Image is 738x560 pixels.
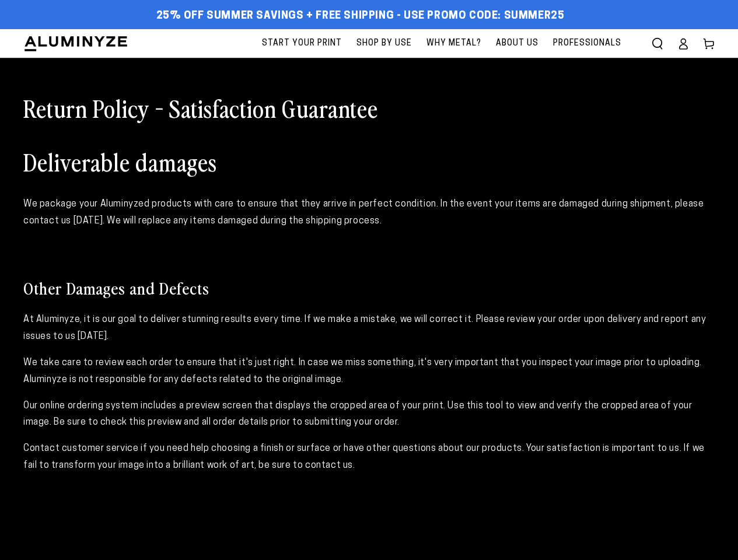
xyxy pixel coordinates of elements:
img: Aluminyze [23,35,128,52]
span: 25% off Summer Savings + Free Shipping - Use Promo Code: SUMMER25 [156,10,565,23]
span: About Us [496,36,538,51]
a: About Us [490,29,544,58]
a: Shop By Use [351,29,418,58]
h1: Return Policy - Satisfaction Guarantee [23,93,715,123]
a: Start Your Print [256,29,348,58]
p: Contact customer service if you need help choosing a finish or surface or have other questions ab... [23,440,715,474]
span: Start Your Print [262,36,342,51]
h1: Deliverable damages [23,146,715,177]
p: We take care to review each order to ensure that it's just right. In case we miss something, it's... [23,355,715,388]
span: Professionals [553,36,621,51]
p: Our online ordering system includes a preview screen that displays the cropped area of your print... [23,398,715,432]
p: At Aluminyze, it is our goal to deliver stunning results every time. If we make a mistake, we wil... [23,311,715,345]
summary: Search our site [645,31,670,57]
span: Shop By Use [356,36,412,51]
a: Why Metal? [421,29,487,58]
span: Why Metal? [426,36,481,51]
a: Professionals [547,29,627,58]
span: Other Damages and Defects [23,276,209,299]
div: We package your Aluminyzed products with care to ensure that they arrive in perfect condition. In... [23,196,715,230]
